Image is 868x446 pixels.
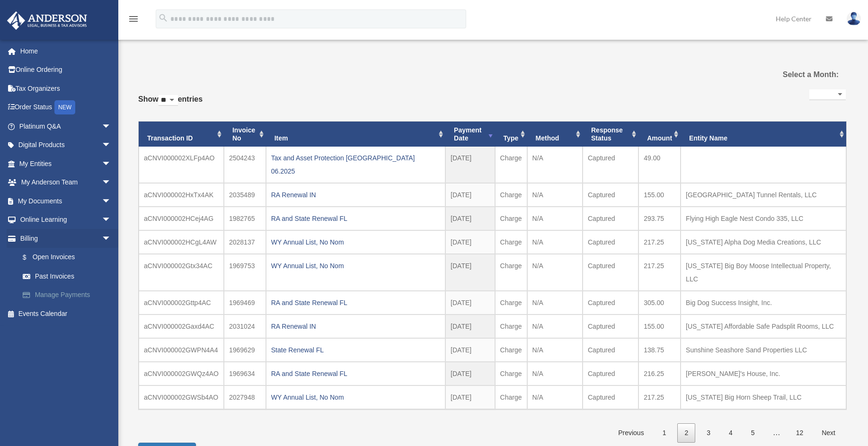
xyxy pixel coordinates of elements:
[271,343,440,357] div: State Renewal FL
[271,320,440,333] div: RA Renewal IN
[583,291,638,315] td: Captured
[102,154,121,174] span: arrow_drop_down
[495,254,527,291] td: Charge
[7,229,125,248] a: Billingarrow_drop_down
[266,122,445,147] th: Item: activate to sort column ascending
[139,338,224,362] td: aCNVI000002GWPN4A4
[527,338,583,362] td: N/A
[13,267,121,286] a: Past Invoices
[102,117,121,136] span: arrow_drop_down
[638,362,681,385] td: 216.25
[495,338,527,362] td: Charge
[271,188,440,201] div: RA Renewal IN
[224,122,266,147] th: Invoice No: activate to sort column ascending
[638,291,681,315] td: 305.00
[139,122,224,147] th: Transaction ID: activate to sort column ascending
[638,315,681,338] td: 155.00
[102,192,121,211] span: arrow_drop_down
[722,423,740,443] a: 4
[224,254,266,291] td: 1969753
[495,315,527,338] td: Charge
[224,147,266,183] td: 2504243
[527,122,583,147] th: Method: activate to sort column ascending
[681,230,846,254] td: [US_STATE] Alpha Dog Media Creations, LLC
[7,154,125,173] a: My Entitiesarrow_drop_down
[271,212,440,225] div: RA and State Renewal FL
[128,17,139,25] a: menu
[681,207,846,230] td: Flying High Eagle Nest Condo 335, LLC
[681,362,846,385] td: [PERSON_NAME]'s House, Inc.
[583,315,638,338] td: Captured
[638,122,681,147] th: Amount: activate to sort column ascending
[271,259,440,272] div: WY Annual List, No Nom
[655,423,673,443] a: 1
[224,338,266,362] td: 1969629
[583,207,638,230] td: Captured
[527,291,583,315] td: N/A
[139,291,224,315] td: aCNVI000002Gttp4AC
[677,423,695,443] a: 2
[583,338,638,362] td: Captured
[445,230,495,254] td: [DATE]
[583,385,638,409] td: Captured
[7,61,125,79] a: Online Ordering
[445,362,495,385] td: [DATE]
[445,338,495,362] td: [DATE]
[495,362,527,385] td: Charge
[583,362,638,385] td: Captured
[139,254,224,291] td: aCNVI000002Gtx34AC
[271,151,440,178] div: Tax and Asset Protection [GEOGRAPHIC_DATA] 06.2025
[847,12,861,26] img: User Pic
[681,385,846,409] td: [US_STATE] Big Horn Sheep Trail, LLC
[4,11,90,30] img: Anderson Advisors Platinum Portal
[271,391,440,404] div: WY Annual List, No Nom
[611,423,651,443] a: Previous
[527,315,583,338] td: N/A
[139,230,224,254] td: aCNVI000002HCgL4AW
[139,207,224,230] td: aCNVI000002HCej4AG
[224,230,266,254] td: 2028137
[271,236,440,249] div: WY Annual List, No Nom
[765,429,788,437] span: …
[638,230,681,254] td: 217.25
[102,173,121,192] span: arrow_drop_down
[583,183,638,207] td: Captured
[527,230,583,254] td: N/A
[13,248,125,267] a: $Open Invoices
[445,122,495,147] th: Payment Date: activate to sort column ascending
[681,122,846,147] th: Entity Name: activate to sort column ascending
[7,42,125,61] a: Home
[681,254,846,291] td: [US_STATE] Big Boy Moose Intellectual Property, LLC
[445,315,495,338] td: [DATE]
[638,338,681,362] td: 138.75
[527,254,583,291] td: N/A
[7,304,125,323] a: Events Calendar
[224,291,266,315] td: 1969469
[138,93,203,115] label: Show entries
[445,207,495,230] td: [DATE]
[445,291,495,315] td: [DATE]
[681,183,846,207] td: [GEOGRAPHIC_DATA] Tunnel Rentals, LLC
[28,252,33,263] span: $
[224,183,266,207] td: 2035489
[495,183,527,207] td: Charge
[735,68,839,81] label: Select a Month:
[13,286,125,305] a: Manage Payments
[495,230,527,254] td: Charge
[583,122,638,147] th: Response Status: activate to sort column ascending
[271,296,440,309] div: RA and State Renewal FL
[700,423,717,443] a: 3
[54,100,75,114] div: NEW
[681,338,846,362] td: Sunshine Seashore Sand Properties LLC
[7,192,125,210] a: My Documentsarrow_drop_down
[102,210,121,230] span: arrow_drop_down
[583,147,638,183] td: Captured
[495,291,527,315] td: Charge
[7,136,125,155] a: Digital Productsarrow_drop_down
[638,254,681,291] td: 217.25
[527,183,583,207] td: N/A
[681,315,846,338] td: [US_STATE] Affordable Safe Padsplit Rooms, LLC
[495,207,527,230] td: Charge
[139,315,224,338] td: aCNVI000002Gaxd4AC
[139,385,224,409] td: aCNVI000002GWSb4AO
